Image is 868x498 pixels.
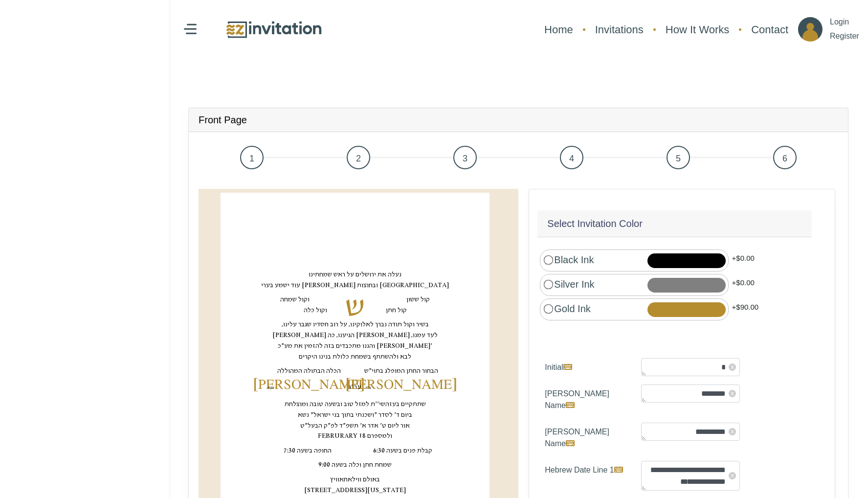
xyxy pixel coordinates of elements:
[267,385,273,390] text: ‏תחי‏
[298,353,411,361] text: ‏לבא ולהשתתף בשמחת כלולת בנינו היקרים‏
[543,252,594,267] label: Black Ink
[272,331,438,339] text: ‏[PERSON_NAME] הגיענו, כה [PERSON_NAME] לעד עמנו,‏
[729,390,736,397] span: x
[544,255,554,265] input: Black Ink
[590,17,648,43] a: Invitations
[543,301,590,316] label: Gold Ink
[303,306,406,314] text: ‏קול חתן וקול כלה‏
[284,400,425,408] text: ‏שתתקיים בעזהשי''ת למזל טוב ובשעה טובה ומוצלחת‏
[225,19,323,40] img: logo.png
[345,376,457,393] text: ‏[PERSON_NAME]‏
[412,142,518,173] a: 3
[283,447,331,454] text: 7:30 החופה בשעה
[199,114,247,126] h4: Front Page
[537,358,634,377] label: Initial
[240,146,264,169] span: 1
[560,146,583,169] span: 4
[543,277,594,292] label: Silver Ink
[518,142,625,173] a: 4
[544,280,554,290] input: Silver Ink
[537,385,634,415] label: [PERSON_NAME] Name
[661,17,734,43] a: How It Works
[253,376,365,393] text: ‏[PERSON_NAME]‏
[537,423,634,453] label: [PERSON_NAME] Name
[539,17,578,43] a: Home
[280,295,430,303] text: ‏קול ששון וקול שמחה‏
[729,274,758,296] div: +$0.00
[729,298,762,320] div: +$90.00
[305,142,412,173] a: 2
[746,17,793,43] a: Contact
[347,146,370,169] span: 2
[732,142,838,173] a: 6
[318,461,392,469] text: ‏שמחת חתן וכלה בשעה 9:00‏
[667,146,690,169] span: 5
[199,142,305,173] a: 1
[309,271,401,278] text: ‏נעלה את ירושלים על ראש שמחתינו‏
[453,146,477,169] span: 3
[278,342,432,350] text: ‏והננו מתכבדים בזה להזמין את מע"כ [PERSON_NAME]'‏
[547,216,643,231] h5: Select Invitation Color
[729,428,736,435] span: x
[298,411,412,419] text: ‏ביום ד' לסדר "ושכנתי בתוך בני ישראל" נשא‏
[773,146,797,169] span: 6
[373,447,432,454] text: 6:30 קבלת פנים בשעה
[345,290,365,323] text: ‏ש‏
[729,363,736,371] span: x
[537,461,634,491] label: Hebrew Date Line 1
[330,475,380,483] text: ‏באולם ווילאחאוויץ‏
[364,367,438,375] text: ‏הבחור החתן המופלג בתוי"ש‏
[729,249,758,272] div: +$0.00
[798,17,823,42] img: ico_account.png
[300,422,410,430] text: ‏אור ליום ט' אדר א' תשפ"ד לפ"ק הבעל"ט‏
[625,142,732,173] a: 5
[304,486,406,494] text: [STREET_ADDRESS][US_STATE]
[544,304,554,314] input: Gold Ink
[261,281,449,289] text: ‏עוד ישמע בערי [PERSON_NAME] ובחוצות [GEOGRAPHIC_DATA]‏
[277,367,340,375] text: ‏הכלה הבתולה המהוללה‏
[366,385,371,390] text: ‏ני"ו‏
[729,472,736,479] span: x
[830,15,859,44] p: Login Register
[281,320,428,328] text: ‏בשיר וקול תודה נברך לאלוקינו, על רוב חסדיו שגבר עלינו,‏
[318,432,392,440] text: FEBRURARY 18 ולמספרם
